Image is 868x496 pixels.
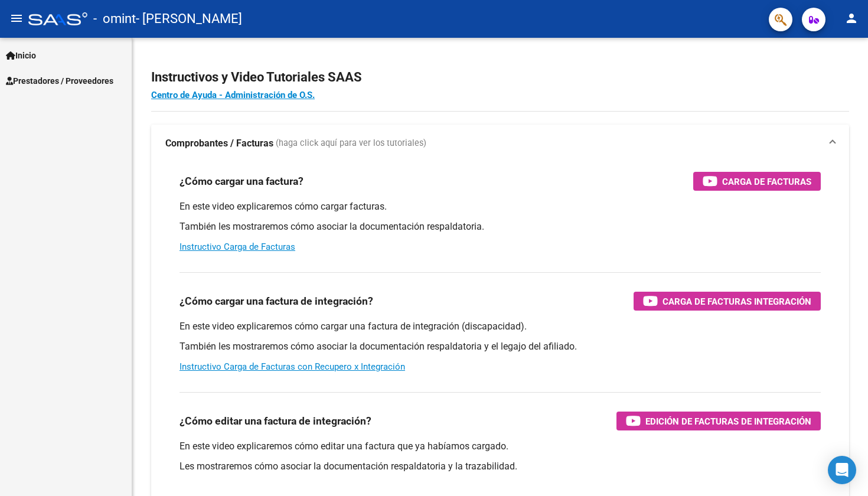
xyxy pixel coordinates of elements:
[180,242,295,252] a: Instructivo Carga de Facturas
[180,320,821,333] p: En este video explicaremos cómo cargar una factura de integración (discapacidad).
[180,173,304,190] h3: ¿Cómo cargar una factura?
[844,11,859,25] mat-icon: person
[6,49,36,62] span: Inicio
[9,11,24,25] mat-icon: menu
[634,292,821,311] button: Carga de Facturas Integración
[180,340,821,353] p: También les mostraremos cómo asociar la documentación respaldatoria y el legajo del afiliado.
[165,137,273,150] strong: Comprobantes / Facturas
[180,460,821,473] p: Les mostraremos cómo asociar la documentación respaldatoria y la trazabilidad.
[151,90,315,100] a: Centro de Ayuda - Administración de O.S.
[136,6,242,32] span: - [PERSON_NAME]
[180,413,371,429] h3: ¿Cómo editar una factura de integración?
[151,125,849,162] mat-expansion-panel-header: Comprobantes / Facturas (haga click aquí para ver los tutoriales)
[180,440,821,453] p: En este video explicaremos cómo editar una factura que ya habíamos cargado.
[616,412,821,430] button: Edición de Facturas de integración
[6,74,113,87] span: Prestadores / Proveedores
[180,220,821,233] p: También les mostraremos cómo asociar la documentación respaldatoria.
[276,137,426,150] span: (haga click aquí para ver los tutoriales)
[722,174,811,189] span: Carga de Facturas
[663,294,811,309] span: Carga de Facturas Integración
[180,293,373,309] h3: ¿Cómo cargar una factura de integración?
[828,456,856,484] div: Open Intercom Messenger
[180,361,405,372] a: Instructivo Carga de Facturas con Recupero x Integración
[645,414,811,429] span: Edición de Facturas de integración
[93,6,136,32] span: - omint
[151,66,849,89] h2: Instructivos y Video Tutoriales SAAS
[180,200,821,213] p: En este video explicaremos cómo cargar facturas.
[693,172,821,191] button: Carga de Facturas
